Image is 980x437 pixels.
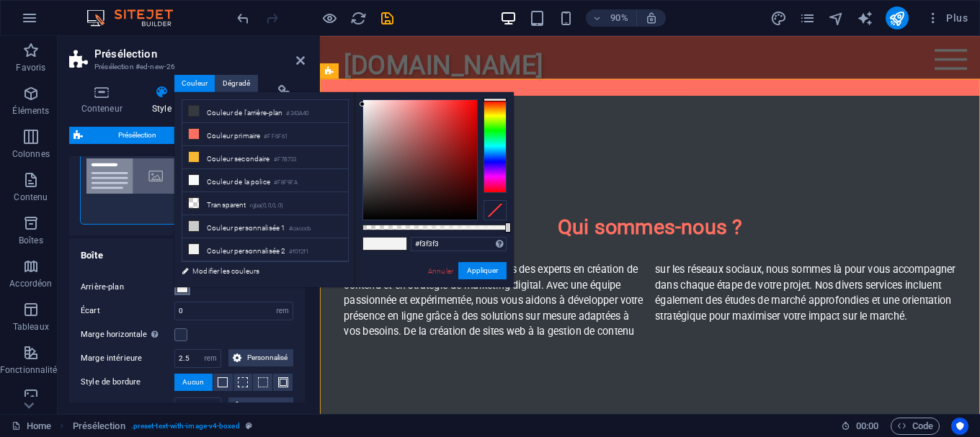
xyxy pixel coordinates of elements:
[379,10,396,27] i: Enregistrer (Ctrl+S)
[228,397,293,415] button: Personnalisé
[246,397,289,415] span: Personnalisé
[645,12,658,24] i: Lors du redimensionnement, ajuster automatiquement le niveau de zoom en fonction de l'appareil sé...
[484,200,507,220] div: Clear Color Selection
[828,10,845,27] i: Navigateur
[857,9,874,27] button: text_generator
[385,238,406,250] span: #f3f3f3
[866,420,868,431] span: :
[289,224,311,234] small: #cacccb
[81,398,174,415] label: Coins arrondis
[9,278,52,289] p: Accordéon
[69,85,140,115] h4: Conteneur
[770,10,787,27] i: Design (Ctrl+Alt+Y)
[174,374,213,391] button: Aucun
[234,9,251,27] button: undo
[228,349,293,366] button: Personnalisé
[81,307,174,315] label: Écart
[427,266,455,276] a: Annuler
[73,418,252,435] nav: breadcrumb
[841,418,879,435] h6: Durée de la session
[69,127,192,144] button: Présélection
[235,10,251,27] i: Annuler : Variante modifiée : Boxed (Ctrl+Z)
[264,85,305,115] h4: Lien
[607,9,631,27] h6: 90%
[12,105,49,117] p: Éléments
[363,238,385,250] span: #f3f3f3
[12,148,50,160] p: Colonnes
[856,418,878,435] span: 00 00
[174,75,215,92] div: Couleur
[182,238,348,261] li: Couleur personnalisée 2
[349,9,367,27] button: reload
[586,9,637,27] button: 90%
[19,235,43,246] p: Boîtes
[458,262,507,279] button: Appliquer
[182,215,348,238] li: Couleur personnalisée 1
[264,132,288,142] small: #FF6F61
[69,238,305,264] h4: Boîte
[920,6,974,30] button: Plus
[926,11,968,25] span: Plus
[140,85,189,115] h4: Style
[81,374,174,391] label: Style de bordure
[12,418,51,435] a: Cliquez pour annuler la sélection. Double-cliquez pour ouvrir Pages.
[182,146,348,169] li: Couleur secondaire
[182,374,204,391] span: Aucun
[378,9,396,27] button: save
[16,62,45,73] p: Favoris
[81,350,174,367] label: Marge intérieure
[951,418,968,435] button: Usercentrics
[246,422,252,430] i: Cet élément est une présélection personnalisable.
[274,178,298,188] small: #F8F9FA
[182,123,348,146] li: Couleur primaire
[83,9,191,27] img: Editor Logo
[891,418,940,435] button: Code
[897,418,933,435] span: Code
[81,326,174,343] label: Marge horizontale
[799,9,816,27] button: pages
[246,349,289,366] span: Personnalisé
[799,10,816,27] i: Pages (Ctrl+Alt+S)
[289,247,308,257] small: #f0f2f1
[94,48,305,60] h2: Présélection
[13,321,49,333] p: Tableaux
[857,10,873,27] i: AI Writer
[73,418,125,435] span: Cliquez pour sélectionner. Double-cliquez pour modifier.
[81,279,174,296] label: Arrière-plan
[215,75,257,92] div: Dégradé
[770,9,788,27] button: design
[94,60,276,73] h3: Présélection #ed-new-26
[828,9,845,27] button: navigator
[182,100,348,123] li: Couleur de l'arrière-plan
[888,10,905,27] i: Publier
[250,201,284,211] small: rgba(0,0,0,.0)
[274,155,297,165] small: #F7B733
[286,109,308,119] small: #343A40
[174,262,342,280] a: Modifier les couleurs
[182,192,348,215] li: Transparent
[87,127,188,144] span: Présélection
[131,418,240,435] span: . preset-text-with-image-v4-boxed
[886,6,909,30] button: publish
[182,169,348,192] li: Couleur de la police
[14,192,48,203] p: Contenu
